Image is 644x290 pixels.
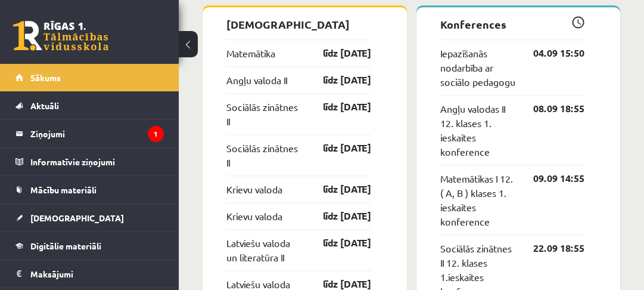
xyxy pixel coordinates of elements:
a: līdz [DATE] [302,209,371,223]
a: Sociālās zinātnes II [226,141,302,169]
a: Informatīvie ziņojumi [15,148,164,175]
a: Sākums [15,64,164,91]
a: līdz [DATE] [302,73,371,87]
a: līdz [DATE] [302,46,371,60]
a: Krievu valoda [226,182,282,196]
a: Maksājumi [15,260,164,288]
a: 22.09 18:55 [515,241,584,255]
span: [DEMOGRAPHIC_DATA] [30,212,124,223]
a: 08.09 18:55 [515,101,584,116]
span: Sākums [30,72,61,83]
a: līdz [DATE] [302,141,371,155]
a: Angļu valodas II 12. klases 1. ieskaites konference [440,101,516,159]
span: Digitālie materiāli [30,240,101,251]
a: Sociālās zinātnes II [226,100,302,128]
a: līdz [DATE] [302,100,371,114]
i: 1 [148,126,164,142]
p: [DEMOGRAPHIC_DATA] [226,16,371,32]
a: Angļu valoda II [226,73,287,87]
a: Ziņojumi1 [15,120,164,147]
legend: Ziņojumi [30,120,164,147]
a: Matemātikas I 12.( A, B ) klases 1. ieskaites konference [440,171,516,229]
a: Aktuāli [15,92,164,119]
a: Mācību materiāli [15,176,164,203]
a: Krievu valoda [226,209,282,223]
a: [DEMOGRAPHIC_DATA] [15,204,164,232]
a: līdz [DATE] [302,182,371,196]
p: Konferences [440,16,585,32]
a: Matemātika [226,46,275,60]
a: līdz [DATE] [302,236,371,250]
a: Latviešu valoda un literatūra II [226,236,302,264]
span: Aktuāli [30,100,59,111]
a: Rīgas 1. Tālmācības vidusskola [13,21,108,51]
legend: Informatīvie ziņojumi [30,148,164,175]
a: Digitālie materiāli [15,232,164,260]
a: 04.09 15:50 [515,46,584,60]
span: Mācību materiāli [30,184,97,195]
legend: Maksājumi [30,260,164,288]
a: Iepazīšanās nodarbība ar sociālo pedagogu [440,46,516,89]
a: 09.09 14:55 [515,171,584,186]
